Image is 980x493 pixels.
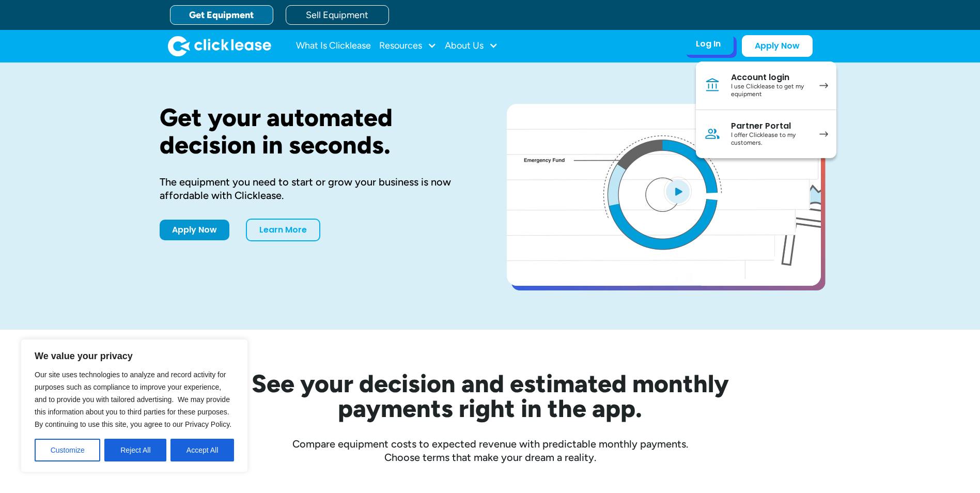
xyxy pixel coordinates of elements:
nav: Log In [696,61,836,158]
div: I use Clicklease to get my equipment [731,83,809,99]
a: Account loginI use Clicklease to get my equipment [696,61,836,110]
div: Compare equipment costs to expected revenue with predictable monthly payments. Choose terms that ... [160,437,821,464]
p: We value your privacy [35,350,234,362]
img: arrow [819,83,828,88]
div: The equipment you need to start or grow your business is now affordable with Clicklease. [160,175,474,202]
div: Log In [696,39,721,49]
img: Clicklease logo [168,36,271,56]
div: Resources [379,36,437,56]
img: Bank icon [704,77,721,94]
a: Apply Now [742,35,813,57]
a: Apply Now [160,220,229,240]
div: Account login [731,72,809,83]
button: Customize [35,439,100,461]
img: Person icon [704,126,721,142]
div: I offer Clicklease to my customers. [731,131,809,147]
button: Accept All [170,439,234,461]
div: Partner Portal [731,121,809,131]
h2: See your decision and estimated monthly payments right in the app. [201,371,780,421]
h1: Get your automated decision in seconds. [160,104,474,159]
a: Get Equipment [170,5,273,25]
span: Our site uses technologies to analyze and record activity for purposes such as compliance to impr... [35,371,231,428]
img: Blue play button logo on a light blue circular background [664,177,692,206]
div: We value your privacy [21,339,248,472]
a: open lightbox [507,104,821,286]
a: Sell Equipment [286,5,389,25]
img: arrow [819,131,828,137]
button: Reject All [104,439,166,461]
a: What Is Clicklease [296,36,371,56]
div: About Us [445,36,498,56]
a: Partner PortalI offer Clicklease to my customers. [696,110,836,158]
a: home [168,36,271,56]
a: Learn More [246,219,320,241]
